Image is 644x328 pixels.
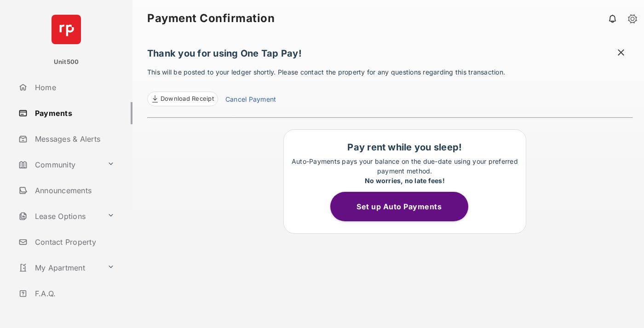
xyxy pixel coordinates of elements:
a: Community [15,154,103,176]
a: Contact Property [15,231,132,253]
strong: Payment Confirmation [147,13,275,24]
span: Download Receipt [161,94,214,104]
div: No worries, no late fees! [288,176,521,185]
a: Messages & Alerts [15,128,132,150]
a: My Apartment [15,257,103,279]
a: Cancel Payment [225,94,276,106]
p: This will be posted to your ledger shortly. Please contact the property for any questions regardi... [147,67,633,106]
h1: Thank you for using One Tap Pay! [147,48,633,63]
a: Announcements [15,179,132,201]
a: Home [15,76,132,98]
h1: Pay rent while you sleep! [288,142,521,153]
a: Payments [15,102,132,124]
p: Auto-Payments pays your balance on the due-date using your preferred payment method. [288,156,521,185]
a: F.A.Q. [15,282,132,305]
a: Set up Auto Payments [330,202,479,211]
p: Unit500 [54,58,79,67]
img: svg+xml;base64,PHN2ZyB4bWxucz0iaHR0cDovL3d3dy53My5vcmcvMjAwMC9zdmciIHdpZHRoPSI2NCIgaGVpZ2h0PSI2NC... [52,15,81,44]
button: Set up Auto Payments [330,192,468,221]
a: Download Receipt [147,92,218,106]
a: Lease Options [15,205,103,227]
